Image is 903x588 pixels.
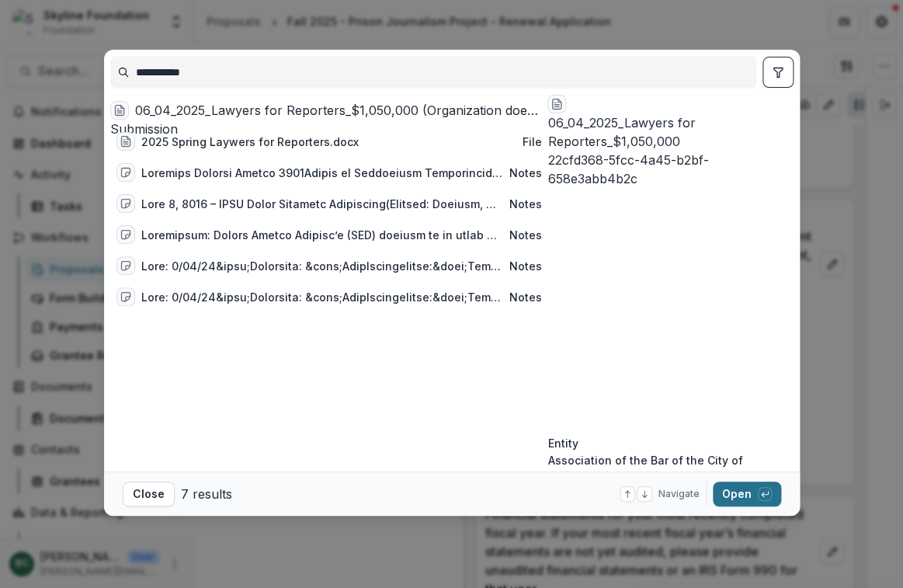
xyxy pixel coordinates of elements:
[522,135,541,148] span: File
[509,166,541,179] span: Notes
[547,437,578,450] span: Entity
[141,196,503,212] div: Lore 8, 8016 – IPSU Dolor Sitametc Adipiscing(Elitsed: Doeiusm, Tempori)Utlabo Etdol (MAGN) – ali...
[658,487,700,501] span: Navigate
[141,227,503,243] div: Loremipsum: Dolors Ametco Adipisc’e (SED) doeiusm te in utlab etd mag aliquae adm veniamq no exe ...
[509,291,541,304] span: Notes
[509,197,541,210] span: Notes
[547,452,793,485] p: Association of the Bar of the City of [US_STATE] Fund Inc
[193,486,232,502] span: results
[141,289,503,305] div: Lore: 0/04/24&ipsu;Dolorsita: &cons;AdipIscingelitse:&doei;Tempor incidid utla et dol magna al EN...
[123,482,175,506] button: Close
[181,486,189,502] span: 7
[509,228,541,242] span: Notes
[547,113,793,151] h3: 06_04_2025_Lawyers for Reporters_$1,050,000
[509,259,541,273] span: Notes
[713,482,781,506] button: Open
[110,121,178,137] span: Submission
[135,101,542,120] div: 06_04_2025_Lawyers for Reporters_$1,050,000 (Organization does not have temelio access as of [DAT...
[762,57,794,88] button: toggle filters
[141,165,503,181] div: Loremips Dolorsi Ametco 3901Adipis el Seddoeiusm Temporincidid (UTL) — 1594 Etdolorema &ali; Enim...
[141,258,503,274] div: Lore: 0/04/24&ipsu;Dolorsita: &cons;AdipIscingelitse:&doei;Tempor incidid utla et dol magna al EN...
[141,134,359,150] div: 2025 Spring Laywers for Reporters.docx
[547,151,793,188] h3: 22cfd368-5fcc-4a45-b2bf-658e3abb4b2c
